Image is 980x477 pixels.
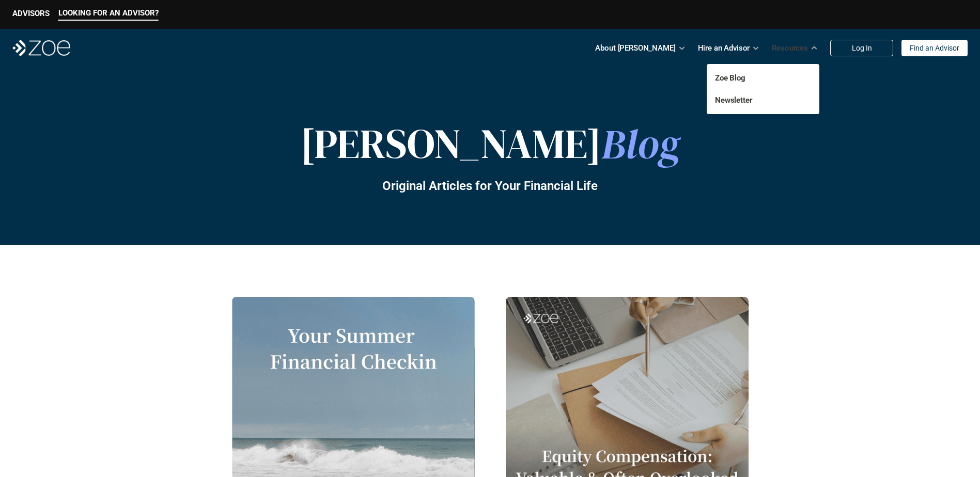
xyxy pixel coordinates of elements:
[830,40,893,56] a: Log In
[300,119,680,168] p: Blog
[772,40,808,56] p: Resources
[901,40,968,56] a: Find an Advisor
[382,179,598,194] p: Original Articles for Your Financial Life
[12,9,50,18] p: ADVISORS
[58,8,159,18] p: LOOKING FOR AN ADVISOR?
[595,40,675,56] p: About [PERSON_NAME]
[852,44,872,53] p: Log In
[910,44,959,53] p: Find an Advisor
[715,73,745,83] a: Zoe Blog
[300,115,601,172] span: [PERSON_NAME]
[715,96,753,105] a: Newsletter
[698,40,750,56] p: Hire an Advisor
